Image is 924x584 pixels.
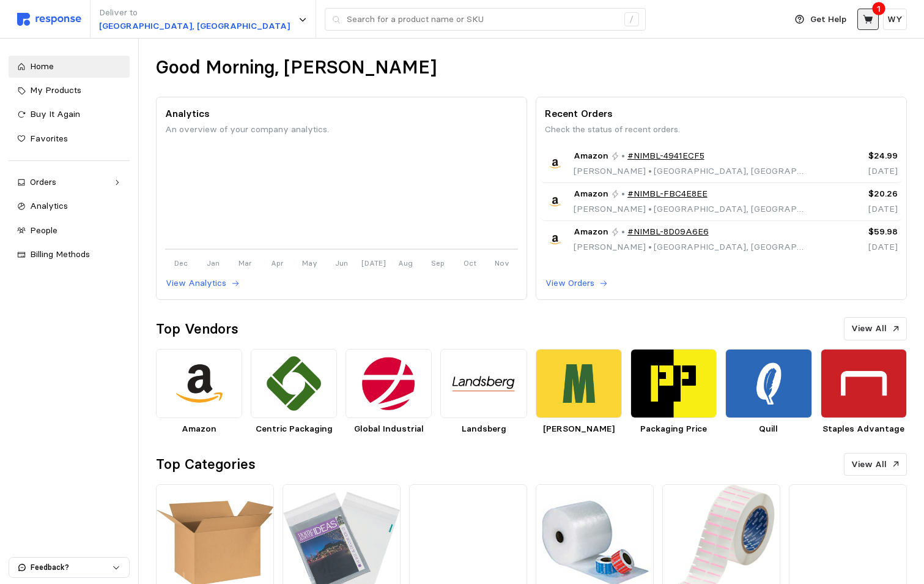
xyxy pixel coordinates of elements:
[574,225,608,239] span: Amazon
[99,20,290,33] p: [GEOGRAPHIC_DATA], [GEOGRAPHIC_DATA]
[844,453,907,476] button: View All
[9,220,130,242] a: People
[545,106,898,121] p: Recent Orders
[821,349,907,418] img: 63258c51-adb8-4b2a-9b0d-7eba9747dc41.png
[31,562,112,573] p: Feedback?
[463,258,476,268] tspan: Oct
[816,225,898,239] p: $59.98
[630,422,717,436] p: Packaging Price
[156,422,242,436] p: Amazon
[398,258,413,268] tspan: Aug
[440,349,527,418] img: 7d13bdb8-9cc8-4315-963f-af194109c12d.png
[821,422,907,436] p: Staples Advantage
[30,225,57,236] span: People
[630,349,717,418] img: 1fd4c12a-3439-4c08-96e1-85a7cf36c540.png
[810,13,846,26] p: Get Help
[30,108,80,119] span: Buy It Again
[156,56,437,80] h1: Good Morning, [PERSON_NAME]
[536,422,622,436] p: [PERSON_NAME]
[545,123,898,137] p: Check the status of recent orders.
[574,241,807,254] p: [PERSON_NAME] [GEOGRAPHIC_DATA], [GEOGRAPHIC_DATA]
[627,187,708,201] a: #NIMBL-FBC4E8EE
[251,349,337,418] img: b57ebca9-4645-4b82-9362-c975cc40820f.png
[346,422,432,436] p: Global Industrial
[816,241,898,254] p: [DATE]
[9,103,130,125] a: Buy It Again
[816,187,898,201] p: $20.26
[9,558,129,577] button: Feedback?
[30,249,90,260] span: Billing Methods
[30,200,68,211] span: Analytics
[536,349,622,418] img: 28d3e18e-6544-46cd-9dd4-0f3bdfdd001e.png
[440,422,527,436] p: Landsberg
[156,455,256,474] h2: Top Categories
[621,225,625,239] p: •
[431,258,445,268] tspan: Sep
[621,187,625,201] p: •
[627,149,704,163] a: #NIMBL-4941ECF5
[574,187,608,201] span: Amazon
[9,80,130,102] a: My Products
[9,195,130,217] a: Analytics
[30,84,81,95] span: My Products
[9,171,130,193] a: Orders
[174,258,188,268] tspan: Dec
[238,258,252,268] tspan: Mar
[494,258,509,268] tspan: Nov
[646,203,654,214] span: •
[646,165,654,176] span: •
[844,317,907,340] button: View All
[165,276,240,291] button: View Analytics
[816,165,898,178] p: [DATE]
[271,258,284,268] tspan: Apr
[788,8,854,31] button: Get Help
[574,165,807,178] p: [PERSON_NAME] [GEOGRAPHIC_DATA], [GEOGRAPHIC_DATA]
[9,244,130,266] a: Billing Methods
[725,422,811,436] p: Quill
[165,123,518,137] p: An overview of your company analytics.
[816,149,898,163] p: $24.99
[347,9,618,31] input: Search for a product name or SKU
[166,277,226,290] p: View Analytics
[17,13,81,26] img: svg%3e
[30,133,68,144] span: Favorites
[627,225,709,239] a: #NIMBL-8D09A6E6
[165,106,518,121] p: Analytics
[851,458,887,471] p: View All
[301,258,317,268] tspan: May
[816,203,898,216] p: [DATE]
[156,320,238,339] h2: Top Vendors
[9,56,130,78] a: Home
[545,154,565,174] img: Amazon
[646,241,654,252] span: •
[883,9,907,30] button: WY
[30,176,108,189] div: Orders
[545,192,565,212] img: Amazon
[574,203,807,216] p: [PERSON_NAME] [GEOGRAPHIC_DATA], [GEOGRAPHIC_DATA]
[545,276,608,291] button: View Orders
[877,2,881,15] p: 1
[207,258,220,268] tspan: Jan
[99,6,290,20] p: Deliver to
[545,277,594,290] p: View Orders
[361,258,386,268] tspan: [DATE]
[9,128,130,150] a: Favorites
[887,13,903,26] p: WY
[335,258,348,268] tspan: Jun
[346,349,432,418] img: 771c76c0-1592-4d67-9e09-d6ea890d945b.png
[30,61,54,72] span: Home
[251,422,337,436] p: Centric Packaging
[574,149,608,163] span: Amazon
[624,12,639,27] div: /
[156,349,242,418] img: d7805571-9dbc-467d-9567-a24a98a66352.png
[725,349,811,418] img: bfee157a-10f7-4112-a573-b61f8e2e3b38.png
[621,149,625,163] p: •
[851,322,887,335] p: View All
[545,230,565,250] img: Amazon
